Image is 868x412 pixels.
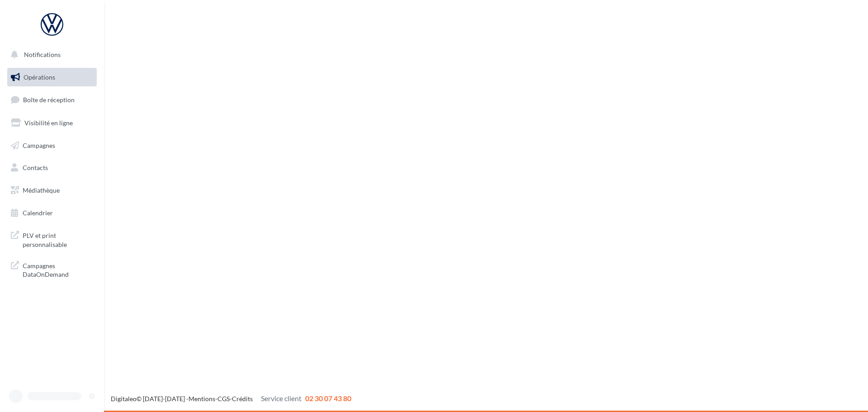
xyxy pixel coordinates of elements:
span: Notifications [24,51,61,58]
a: Contacts [5,158,99,177]
a: CGS [217,395,230,403]
a: Crédits [232,395,253,403]
a: Visibilité en ligne [5,114,99,133]
a: Opérations [5,68,99,87]
a: Campagnes [5,136,99,155]
span: PLV et print personnalisable [23,229,93,249]
span: Campagnes DataOnDemand [23,260,93,279]
span: Visibilité en ligne [24,119,73,127]
span: Calendrier [23,209,53,217]
span: © [DATE]-[DATE] - - - [111,395,351,403]
span: Médiathèque [23,186,60,194]
span: Contacts [23,164,48,171]
a: Digitaleo [111,395,137,403]
a: Campagnes DataOnDemand [5,256,99,283]
a: PLV et print personnalisable [5,226,99,252]
span: Service client [261,394,302,403]
span: Boîte de réception [23,96,75,104]
a: Boîte de réception [5,90,99,109]
a: Médiathèque [5,181,99,200]
a: Calendrier [5,204,99,223]
button: Notifications [5,45,95,64]
span: Campagnes [23,141,55,149]
span: Opérations [24,73,55,81]
span: 02 30 07 43 80 [305,394,351,403]
a: Mentions [189,395,215,403]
